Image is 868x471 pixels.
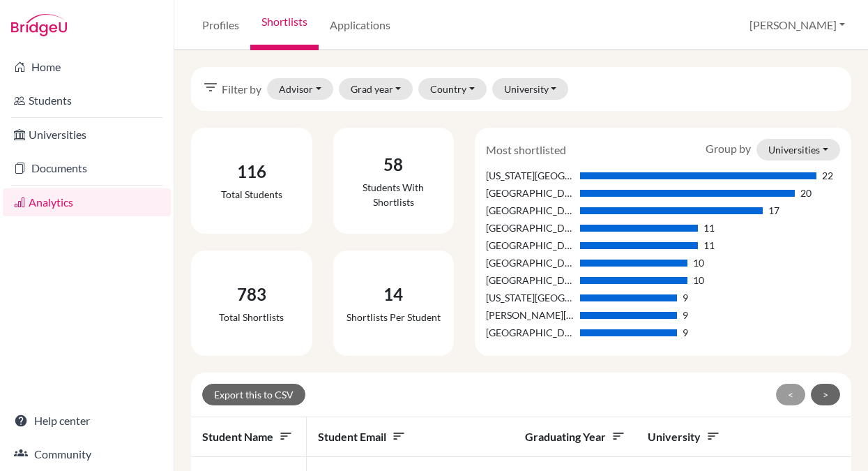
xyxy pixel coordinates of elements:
a: Analytics [3,188,171,216]
span: Student name [202,430,293,443]
div: Total shortlists [219,310,284,324]
div: 11 [703,220,715,235]
div: Most shortlisted [475,142,577,158]
div: Group by [695,139,851,160]
i: sort [279,429,293,443]
div: 9 [683,290,688,305]
button: [PERSON_NAME] [743,12,851,38]
button: Universities [756,139,840,160]
a: Documents [3,154,171,182]
div: 9 [683,325,688,340]
div: 22 [822,168,833,183]
i: sort [392,429,406,443]
div: Students with shortlists [344,180,443,209]
div: [GEOGRAPHIC_DATA] [486,325,574,340]
div: [US_STATE][GEOGRAPHIC_DATA] [486,168,574,183]
div: 10 [693,255,704,270]
div: 9 [683,308,688,322]
div: Shortlists per student [347,310,441,324]
a: Home [3,53,171,81]
a: Community [3,440,171,468]
button: Grad year [339,78,413,100]
div: 783 [219,282,284,307]
button: Country [418,78,487,100]
div: 20 [800,186,812,200]
div: [PERSON_NAME][GEOGRAPHIC_DATA][PERSON_NAME] [486,308,574,322]
button: Advisor [267,78,333,100]
button: Export this to CSV [202,384,305,405]
span: Filter by [222,81,261,98]
i: sort [611,429,625,443]
div: 17 [768,203,779,218]
span: University [648,430,720,443]
div: Total students [221,187,282,202]
div: 10 [693,273,704,287]
div: 11 [703,238,715,253]
div: [GEOGRAPHIC_DATA] [486,203,574,218]
a: Help center [3,407,171,435]
i: filter_list [202,79,219,96]
i: sort [706,429,720,443]
div: [GEOGRAPHIC_DATA][US_STATE] [486,273,574,287]
div: [GEOGRAPHIC_DATA] [486,186,574,200]
a: Students [3,87,171,114]
div: [GEOGRAPHIC_DATA] [486,238,574,253]
div: [US_STATE][GEOGRAPHIC_DATA] [486,290,574,305]
img: Bridge-U [11,14,67,36]
div: [GEOGRAPHIC_DATA] [486,220,574,235]
button: University [492,78,569,100]
div: 14 [347,282,441,307]
a: Universities [3,121,171,149]
button: < [776,384,805,405]
span: Student email [318,430,406,443]
div: [GEOGRAPHIC_DATA][US_STATE] [486,255,574,270]
div: 116 [221,159,282,184]
button: > [811,384,840,405]
div: 58 [344,152,443,177]
span: Graduating year [525,430,625,443]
